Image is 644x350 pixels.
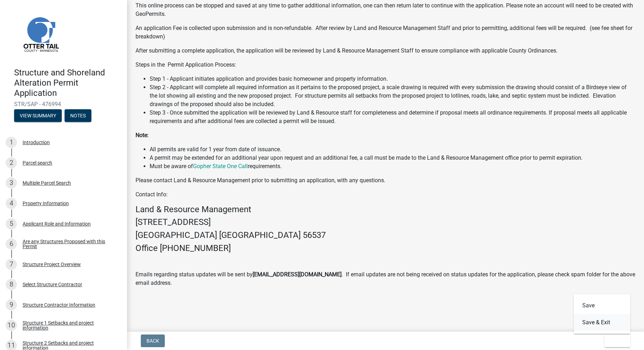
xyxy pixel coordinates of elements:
[136,47,636,55] p: After submitting a complete application, the application will be reviewed by Land & Resource Mana...
[574,294,630,334] div: Exit
[6,157,17,168] div: 2
[6,320,17,331] div: 10
[150,154,636,162] li: A permit may be extended for an additional year upon request and an additional fee, a call must b...
[604,334,630,347] button: Exit
[65,109,91,122] button: Notes
[574,314,630,331] button: Save & Exit
[136,230,636,240] h4: [GEOGRAPHIC_DATA] [GEOGRAPHIC_DATA] 56537
[136,270,636,287] p: Emails regarding status updates will be sent by . If email updates are not being received on stat...
[14,68,121,98] h4: Structure and Shoreland Alteration Permit Application
[6,218,17,229] div: 5
[6,137,17,148] div: 1
[6,238,17,250] div: 6
[136,190,636,199] p: Contact Info:
[6,299,17,311] div: 9
[23,239,116,249] div: Are any Structures Proposed with this Permit
[23,282,82,287] div: Select Structure Contractor
[141,334,165,347] button: Back
[136,176,636,185] p: Please contact Land & Resource Management prior to submitting an application, with any questions.
[6,177,17,189] div: 3
[150,83,636,109] li: Step 2 - Applicant will complete all required information as it pertains to the proposed project,...
[14,113,62,119] wm-modal-confirm: Summary
[150,162,636,171] li: Must be aware of requirements.
[150,75,636,83] li: Step 1 - Applicant initiates application and provides basic homeowner and property information.
[23,302,95,307] div: Structure Contractor Information
[136,61,636,69] p: Steps in the Permit Application Process:
[14,101,113,108] span: STR/SAP - 476994
[136,1,636,18] p: This online process can be stopped and saved at any time to gather additional information, one ca...
[23,160,52,165] div: Parcel search
[6,279,17,290] div: 8
[6,259,17,270] div: 7
[23,320,116,330] div: Structure 1 Setbacks and project information
[23,262,81,267] div: Structure Project Overview
[136,204,636,215] h4: Land & Resource Management
[6,198,17,209] div: 4
[193,163,248,170] a: Gopher State One Call
[23,221,91,226] div: Applicant Role and Information
[610,338,620,344] span: Exit
[23,201,69,206] div: Property Information
[136,217,636,227] h4: [STREET_ADDRESS]
[150,145,636,154] li: All permits are valid for 1 year from date of issuance.
[146,338,159,344] span: Back
[136,243,636,253] h4: Office [PHONE_NUMBER]
[23,180,71,185] div: Multiple Parcel Search
[65,113,91,119] wm-modal-confirm: Notes
[253,271,342,278] strong: [EMAIL_ADDRESS][DOMAIN_NAME]
[23,140,50,145] div: Introduction
[14,7,67,60] img: Otter Tail County, Minnesota
[136,132,149,139] strong: Note:
[150,109,636,125] li: Step 3 - Once submitted the application will be reviewed by Land & Resource staff for completenes...
[14,109,62,122] button: View Summary
[136,24,636,41] p: An application Fee is collected upon submission and is non-refundable. After review by Land and R...
[574,297,630,314] button: Save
